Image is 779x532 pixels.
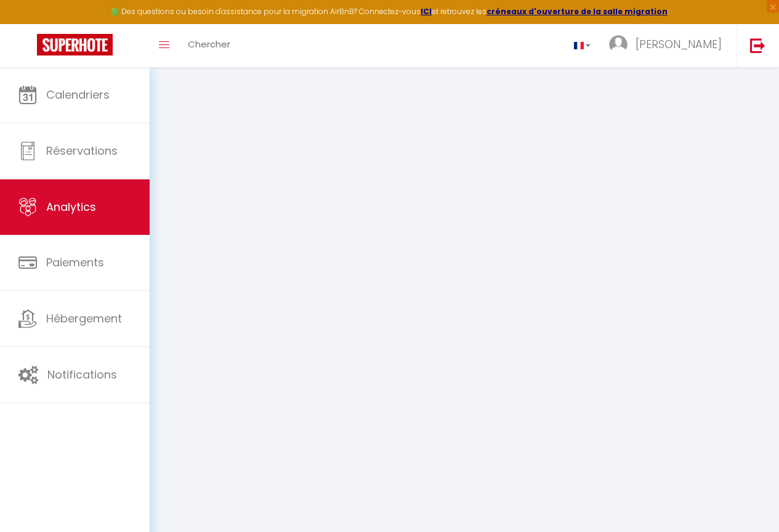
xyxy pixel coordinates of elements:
[727,477,770,523] iframe: Chat
[10,5,47,42] button: Ouvrir le widget de chat LiveChat
[46,87,110,102] span: Calendriers
[188,38,230,51] span: Chercher
[636,36,722,52] span: [PERSON_NAME]
[750,38,765,53] img: logout
[486,6,668,17] a: créneaux d'ouverture de la salle migration
[421,6,432,17] a: ICI
[46,199,96,215] span: Analytics
[47,367,117,382] span: Notifications
[179,24,240,67] a: Chercher
[609,35,628,54] img: ...
[46,255,104,270] span: Paiements
[37,34,113,55] img: Super Booking
[600,24,737,67] a: ... [PERSON_NAME]
[46,311,122,326] span: Hébergement
[46,143,118,158] span: Réservations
